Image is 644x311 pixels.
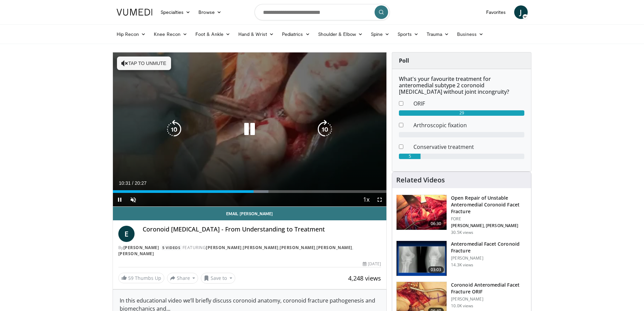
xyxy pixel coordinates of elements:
a: 06:30 Open Repair of Unstable Anteromedial Coronoid Facet Fracture FORE [PERSON_NAME], [PERSON_NA... [396,195,527,235]
div: 29 [399,110,524,116]
img: 14d700b3-704c-4cc6-afcf-48008ee4a60d.150x105_q85_crop-smart_upscale.jpg [397,195,447,230]
span: / [132,180,134,186]
h3: Coronoid Anteromedial Facet Fracture ORIF [451,282,527,295]
a: E [118,226,135,242]
a: Pediatrics [278,27,314,41]
dd: ORIF [408,99,529,108]
input: Search topics, interventions [255,4,390,20]
dd: Conservative treatment [408,143,529,151]
a: [PERSON_NAME] [243,245,279,250]
h6: What's your favourite treatment for anteromedial subtype 2 coronoid [MEDICAL_DATA] without joint ... [399,76,524,95]
a: 59 Thumbs Up [118,273,164,283]
p: [PERSON_NAME] [451,296,527,302]
button: Tap to unmute [117,57,171,70]
strong: Poll [399,57,409,64]
a: Knee Recon [150,27,191,41]
a: [PERSON_NAME] [206,245,242,250]
a: Foot & Ankle [191,27,234,41]
div: By FEATURING , , , , [118,245,381,257]
div: [DATE] [363,261,381,267]
button: Share [167,273,198,284]
h4: Coronoid [MEDICAL_DATA] - From Understanding to Treatment [143,226,381,233]
span: 59 [128,275,134,281]
h3: Open Repair of Unstable Anteromedial Coronoid Facet Fracture [451,195,527,215]
button: Playback Rate [359,193,373,206]
a: Spine [367,27,393,41]
a: Browse [194,5,225,19]
button: Unmute [126,193,140,206]
a: Email [PERSON_NAME] [113,207,387,220]
p: 30.5K views [451,230,473,235]
a: Favorites [482,5,510,19]
p: 10.0K views [451,303,473,309]
span: 10:31 [119,180,131,186]
a: [PERSON_NAME] [118,251,154,257]
a: Specialties [157,5,195,19]
button: Fullscreen [373,193,386,206]
img: VuMedi Logo [117,9,152,16]
h4: Related Videos [396,176,445,184]
a: Business [453,27,487,41]
p: [PERSON_NAME], [PERSON_NAME] [451,223,527,228]
a: Trauma [423,27,453,41]
a: [PERSON_NAME] [316,245,352,250]
div: 5 [399,154,421,159]
div: Progress Bar [113,190,387,193]
span: 06:30 [428,220,444,227]
span: 03:03 [428,266,444,273]
dd: Arthroscopic fixation [408,121,529,129]
span: 4,248 views [348,274,381,282]
img: 48500_0000_3.png.150x105_q85_crop-smart_upscale.jpg [397,241,447,276]
a: Hip Recon [113,27,150,41]
span: 20:27 [135,180,146,186]
p: FORE [451,216,527,222]
video-js: Video Player [113,52,387,207]
a: Hand & Wrist [234,27,278,41]
a: [PERSON_NAME] [123,245,159,250]
p: 14.3K views [451,262,473,268]
p: [PERSON_NAME] [451,256,527,261]
button: Save to [201,273,235,284]
a: 03:03 Anteromedial Facet Coronoid Fracture [PERSON_NAME] 14.3K views [396,241,527,276]
a: Sports [393,27,423,41]
h3: Anteromedial Facet Coronoid Fracture [451,241,527,254]
button: Pause [113,193,126,206]
a: 5 Videos [160,245,183,250]
a: J [514,5,528,19]
a: Shoulder & Elbow [314,27,367,41]
a: [PERSON_NAME] [280,245,315,250]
